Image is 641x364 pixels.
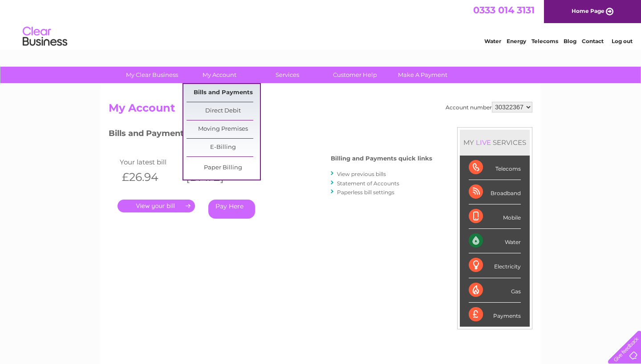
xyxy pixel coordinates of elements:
a: Energy [507,38,526,44]
a: E-Billing [187,139,260,156]
a: Make A Payment [386,67,459,83]
div: Mobile [469,204,521,229]
h4: Billing and Payments quick links [331,155,432,162]
td: Invoice date [182,156,246,168]
th: £26.94 [118,168,182,186]
a: Services [251,67,324,83]
a: Moving Premises [187,120,260,138]
a: . [118,200,195,212]
a: Statement of Accounts [337,180,399,187]
h2: My Account [109,102,532,119]
a: Water [484,38,501,44]
img: logo.png [22,23,68,50]
a: Blog [564,38,576,44]
a: Bills and Payments [187,84,260,102]
h3: Bills and Payments [109,127,432,143]
a: Paper Billing [187,159,260,177]
a: Telecoms [531,38,558,44]
a: Customer Help [318,67,392,83]
a: Contact [582,38,604,44]
a: Log out [612,38,633,44]
th: [DATE] [182,168,246,186]
div: Clear Business is a trading name of Verastar Limited (registered in [GEOGRAPHIC_DATA] No. 3667643... [111,5,531,43]
div: Payments [469,303,521,327]
a: Pay Here [208,200,255,219]
div: Account number [446,102,532,112]
div: Telecoms [469,156,521,180]
div: Water [469,229,521,253]
div: Gas [469,278,521,303]
a: 0333 014 3131 [473,4,535,16]
div: MY SERVICES [460,130,530,155]
td: Your latest bill [118,156,182,168]
div: Broadband [469,180,521,204]
a: Paperless bill settings [337,189,394,196]
div: Electricity [469,253,521,278]
a: Direct Debit [187,102,260,120]
a: View previous bills [337,171,386,177]
a: My Account [183,67,256,83]
a: My Clear Business [115,67,189,83]
div: LIVE [474,138,493,147]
